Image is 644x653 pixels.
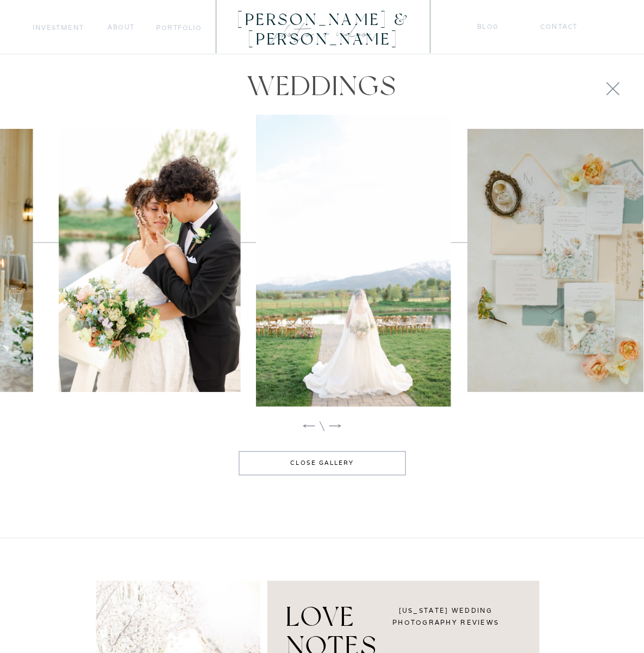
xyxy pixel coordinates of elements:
[540,21,578,33] a: Contact
[477,21,499,33] a: blog
[388,605,503,629] h3: [US_STATE] wedding photography reviews
[33,22,84,33] a: Investment
[108,22,134,33] a: about
[254,458,390,468] a: close gallery
[242,70,402,106] h2: weddings
[156,22,201,33] a: portfolio
[218,11,429,30] a: [PERSON_NAME] & [PERSON_NAME]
